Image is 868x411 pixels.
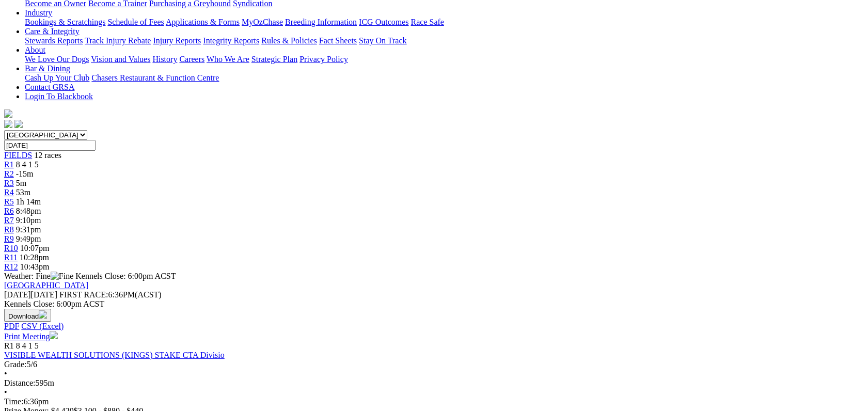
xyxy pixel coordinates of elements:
[359,18,408,26] a: ICG Outcomes
[25,64,70,73] a: Bar & Dining
[4,272,75,280] span: Weather: Fine
[166,18,240,26] a: Applications & Forms
[4,253,18,262] a: R11
[4,322,864,331] div: Download
[4,309,51,322] button: Download
[16,188,30,197] span: 53m
[16,197,41,206] span: 1h 14m
[59,290,162,299] span: 6:36PM(ACST)
[25,18,864,27] div: Industry
[25,18,105,26] a: Bookings & Scratchings
[25,45,45,54] a: About
[411,18,444,26] a: Race Safe
[16,234,41,243] span: 9:49pm
[179,55,204,64] a: Careers
[25,73,864,83] div: Bar & Dining
[4,169,14,178] a: R2
[20,244,50,252] span: 10:07pm
[4,109,12,118] img: logo-grsa-white.png
[51,272,73,281] img: Fine
[4,378,864,388] div: 595m
[4,369,7,378] span: •
[152,55,177,64] a: History
[34,151,61,160] span: 12 races
[4,120,12,128] img: facebook.svg
[4,151,32,160] span: FIELDS
[16,160,39,169] span: 8 4 1 5
[319,36,357,45] a: Fact Sheets
[4,281,88,290] a: [GEOGRAPHIC_DATA]
[25,92,93,101] a: Login To Blackbook
[4,332,58,341] a: Print Meeting
[4,244,18,252] a: R10
[75,272,176,280] span: Kennels Close: 6:00pm ACST
[4,188,14,197] a: R4
[4,225,14,234] a: R8
[25,27,80,36] a: Care & Integrity
[25,36,864,45] div: Care & Integrity
[59,290,108,299] span: FIRST RACE:
[50,331,58,339] img: printer.svg
[299,55,348,64] a: Privacy Policy
[4,216,14,225] a: R7
[39,310,47,319] img: download.svg
[4,322,19,330] a: PDF
[4,207,14,215] a: R6
[16,216,41,225] span: 9:10pm
[25,73,89,82] a: Cash Up Your Club
[4,341,14,350] span: R1
[153,36,201,45] a: Injury Reports
[4,290,31,299] span: [DATE]
[242,18,283,26] a: MyOzChase
[4,160,14,169] a: R1
[4,197,14,206] a: R5
[4,290,57,299] span: [DATE]
[4,234,14,243] a: R9
[20,253,49,262] span: 10:28pm
[4,397,24,406] span: Time:
[4,351,225,359] a: VISIBLE WEALTH SOLUTIONS (KINGS) STAKE CTA Divisio
[16,179,26,187] span: 5m
[4,378,35,387] span: Distance:
[85,36,151,45] a: Track Injury Rebate
[16,225,41,234] span: 9:31pm
[16,169,34,178] span: -15m
[4,360,27,369] span: Grade:
[91,55,150,64] a: Vision and Values
[4,262,18,271] a: R12
[4,140,96,151] input: Select date
[4,388,7,397] span: •
[4,397,864,406] div: 6:36pm
[25,55,89,64] a: We Love Our Dogs
[4,179,14,187] a: R3
[91,73,219,82] a: Chasers Restaurant & Function Centre
[203,36,259,45] a: Integrity Reports
[16,207,41,215] span: 8:48pm
[4,360,864,369] div: 5/6
[207,55,249,64] a: Who We Are
[285,18,357,26] a: Breeding Information
[25,83,74,91] a: Contact GRSA
[21,322,64,330] a: CSV (Excel)
[20,262,50,271] span: 10:43pm
[14,120,23,128] img: twitter.svg
[25,8,52,17] a: Industry
[25,36,83,45] a: Stewards Reports
[16,341,39,350] span: 8 4 1 5
[261,36,317,45] a: Rules & Policies
[359,36,406,45] a: Stay On Track
[4,299,864,309] div: Kennels Close: 6:00pm ACST
[25,55,864,64] div: About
